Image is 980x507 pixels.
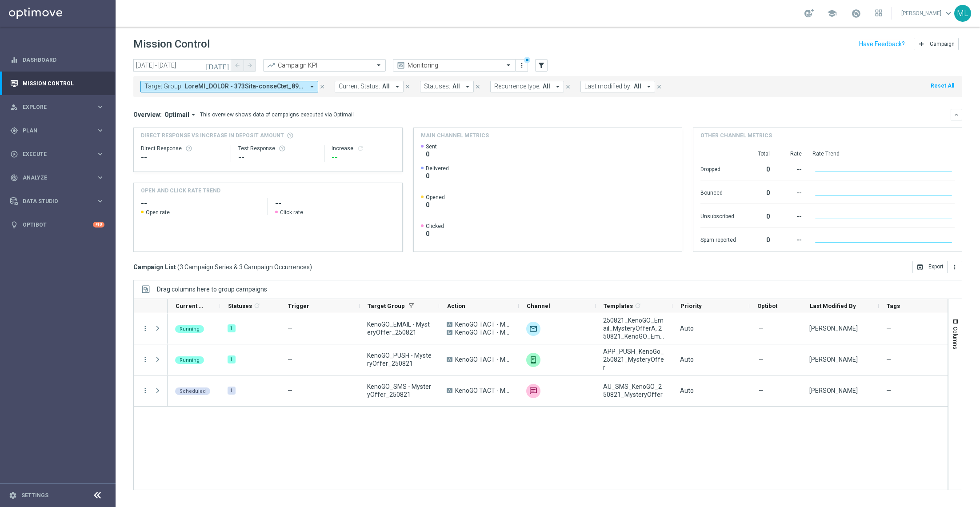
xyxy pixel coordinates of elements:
span: Analyze [23,175,96,180]
button: keyboard_arrow_down [951,109,962,120]
span: All [543,83,550,90]
span: Scheduled [180,388,206,394]
button: equalizer Dashboard [10,56,105,64]
button: gps_fixed Plan keyboard_arrow_right [10,127,105,134]
i: arrow_drop_down [645,83,653,91]
ng-select: Campaign KPI [263,59,386,72]
i: arrow_drop_down [554,83,562,91]
button: more_vert [517,60,526,71]
h4: Other channel metrics [700,132,772,140]
h2: -- [275,198,395,209]
ng-select: Monitoring [393,59,516,72]
button: close [404,82,412,92]
div: +10 [93,222,104,228]
button: more_vert [141,387,149,395]
h3: Overview: [133,111,162,119]
multiple-options-button: Export to CSV [912,263,962,270]
span: APP_PUSH_KenoGo_250821_MysteryOffer [603,347,665,371]
span: Auto [680,325,694,332]
span: Opened [426,194,445,201]
button: close [564,82,572,92]
button: open_in_browser Export [912,261,948,273]
span: A [447,322,452,327]
span: Templates [604,303,633,309]
div: 0 [747,208,770,223]
div: Maria Lopez Boras [809,324,858,332]
span: Calculate column [633,301,641,311]
div: -- [238,152,317,163]
span: Execute [23,152,96,157]
a: Settings [21,493,48,498]
div: Unsubscribed [700,208,736,223]
span: Tags [887,303,900,309]
button: close [318,82,326,92]
span: Current Status: [339,83,380,90]
button: Target Group: LoreMI_DOLOR - 373Sita-conseCtet_897004, AdipIS_ELITS - 844DoeiuSmod_918503, TempOR... [140,81,318,92]
span: 0 [426,201,445,209]
span: Open rate [146,209,170,216]
span: KenoGO TACT - Mystery Offer [455,328,511,336]
span: — [759,387,764,395]
button: Reset All [930,81,955,91]
div: Row Groups [157,286,267,293]
span: — [886,355,891,363]
button: person_search Explore keyboard_arrow_right [10,104,105,111]
div: -- [332,152,395,163]
span: Target Group: [144,83,183,90]
div: 1 [228,324,236,332]
h4: OPEN AND CLICK RATE TREND [141,187,220,195]
div: 0 [747,161,770,176]
span: — [288,325,292,332]
div: There are unsaved changes [524,57,530,63]
div: Test Response [238,145,317,152]
i: close [404,84,411,90]
span: Columns [952,327,959,349]
span: Action [447,303,465,309]
colored-tag: Running [175,355,204,364]
span: All [634,83,641,90]
div: ML [954,5,971,22]
button: close [474,82,482,92]
span: Clicked [426,223,444,230]
span: Drag columns here to group campaigns [157,286,267,293]
i: [DATE] [206,61,230,69]
div: Analyze [10,174,96,182]
i: close [475,84,481,90]
button: Last modified by: All arrow_drop_down [580,81,655,92]
img: Optimail [526,322,540,336]
button: [DATE] [204,59,231,72]
h1: Mission Control [133,38,210,51]
i: keyboard_arrow_down [953,112,960,118]
div: Plan [10,127,96,135]
button: arrow_forward [244,59,256,72]
button: filter_alt [535,59,548,72]
span: — [759,355,764,363]
div: Maria Lopez Boras [809,355,858,363]
div: Dropped [700,161,736,176]
div: Execute [10,150,96,158]
i: keyboard_arrow_right [96,103,104,111]
span: Optimail [164,111,189,119]
span: KenoGO TACT - Mystery Offer [455,320,511,328]
button: Statuses: All arrow_drop_down [420,81,474,92]
i: trending_up [267,61,276,70]
div: Mission Control [10,72,104,95]
span: Statuses [228,303,252,309]
span: — [288,356,292,363]
div: Rate Trend [812,150,955,157]
div: Data Studio [10,197,96,205]
a: Mission Control [23,72,104,95]
div: 0 [747,232,770,246]
button: add Campaign [914,38,959,50]
span: Data Studio [23,199,96,204]
i: settings [9,491,17,499]
button: close [655,82,663,92]
span: — [886,324,891,332]
div: -- [780,185,802,199]
i: arrow_back [234,62,240,68]
span: KenoGO TACT - Mystery Offer [455,355,511,363]
span: ( [177,263,180,271]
